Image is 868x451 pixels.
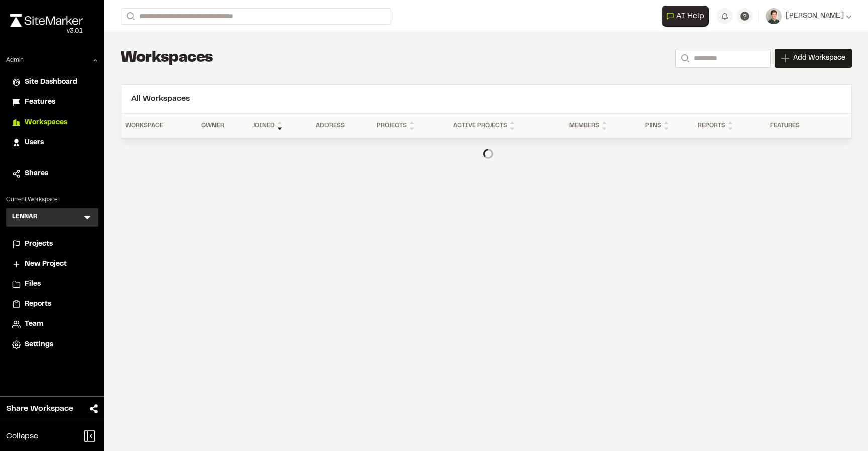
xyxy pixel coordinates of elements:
div: Joined [252,120,308,132]
img: rebrand.png [10,14,83,27]
a: Workspaces [12,117,92,128]
span: Workspaces [25,117,67,128]
div: Projects [377,120,445,132]
a: Files [12,279,92,290]
span: AI Help [676,10,704,22]
h1: Workspaces [121,48,213,68]
a: Reports [12,299,92,310]
button: Search [675,49,693,68]
span: Collapse [6,430,38,442]
div: Address [316,121,369,130]
div: Features [770,121,824,130]
div: Pins [645,120,690,132]
a: Site Dashboard [12,77,92,88]
span: Files [25,279,41,290]
button: Open AI Assistant [662,6,709,27]
p: Current Workspace [6,195,98,204]
span: Settings [25,339,53,350]
span: [PERSON_NAME] [786,11,844,22]
img: User [766,8,782,24]
div: Members [569,120,637,132]
h3: LENNAR [12,212,37,222]
a: Team [12,319,92,330]
a: Projects [12,239,92,250]
div: Owner [201,121,244,130]
div: Active Projects [453,120,561,132]
span: Users [25,137,44,148]
span: Reports [25,299,51,310]
span: New Project [25,259,67,270]
span: Site Dashboard [25,77,77,88]
p: Admin [6,56,24,65]
button: [PERSON_NAME] [766,8,852,24]
a: Features [12,97,92,108]
span: Team [25,319,43,330]
span: Projects [25,239,53,250]
a: Users [12,137,92,148]
button: Search [121,8,139,25]
span: Features [25,97,55,108]
span: Share Workspace [6,403,73,415]
span: Shares [25,168,48,179]
div: Reports [698,120,762,132]
a: Settings [12,339,92,350]
h2: All Workspaces [131,93,841,105]
a: New Project [12,259,92,270]
div: Open AI Assistant [662,6,713,27]
span: Add Workspace [793,53,845,63]
div: Oh geez...please don't... [10,27,83,36]
a: Shares [12,168,92,179]
div: Workspace [125,121,193,130]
